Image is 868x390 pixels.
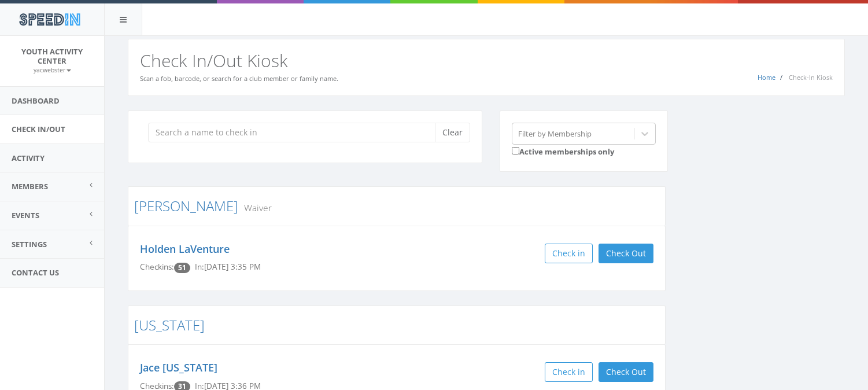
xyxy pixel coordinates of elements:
[599,244,653,263] button: Check Out
[758,73,775,82] a: Home
[134,196,238,215] a: [PERSON_NAME]
[512,147,519,154] input: Active memberships only
[34,64,71,75] a: yacwebster
[34,66,71,74] small: yacwebster
[545,362,593,382] button: Check in
[140,360,217,374] a: Jace [US_STATE]
[140,74,338,83] small: Scan a fob, barcode, or search for a club member or family name.
[435,123,470,142] button: Clear
[518,128,592,139] div: Filter by Membership
[789,73,833,82] span: Check-In Kiosk
[12,267,59,278] span: Contact Us
[134,315,205,334] a: [US_STATE]
[599,362,653,382] button: Check Out
[12,181,48,192] span: Members
[238,201,272,214] small: Waiver
[140,262,174,272] span: Checkins:
[140,51,833,70] h2: Check In/Out Kiosk
[12,210,39,220] span: Events
[195,262,261,272] span: In: [DATE] 3:35 PM
[148,123,444,142] input: Search a name to check in
[545,244,593,263] button: Check in
[13,9,86,30] img: speedin_logo.png
[512,145,614,157] label: Active memberships only
[140,242,230,256] a: Holden LaVenture
[21,46,83,66] span: Youth Activity Center
[174,263,190,273] span: Checkin count
[12,239,47,249] span: Settings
